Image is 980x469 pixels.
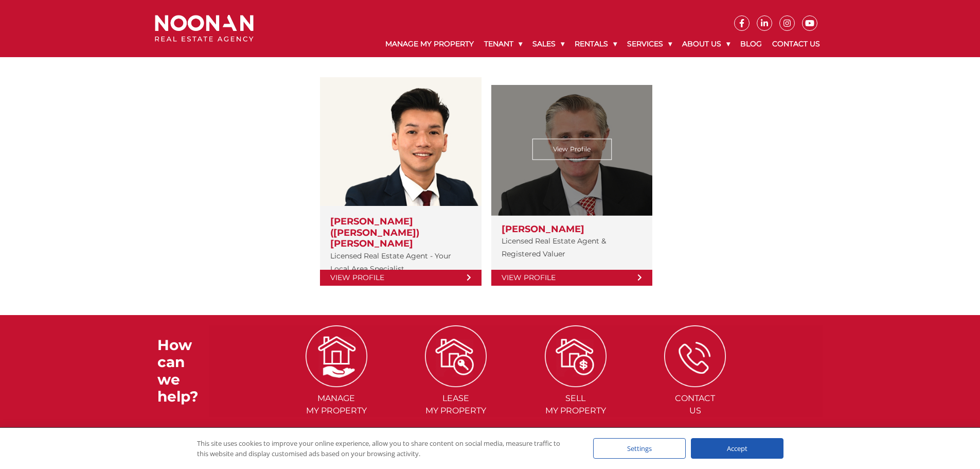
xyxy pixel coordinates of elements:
div: Settings [593,438,686,459]
a: Managemy Property [277,351,395,415]
img: ICONS [425,325,487,387]
h3: [PERSON_NAME] ([PERSON_NAME]) [PERSON_NAME] [330,216,471,250]
a: Blog [735,31,767,57]
a: View Profile [491,270,652,286]
span: Contact Us [636,392,754,417]
h3: [PERSON_NAME] [502,224,642,235]
img: ICONS [306,325,367,387]
a: Rentals [569,31,622,57]
p: Licensed Real Estate Agent & Registered Valuer [502,235,642,260]
a: Sellmy Property [517,351,635,415]
a: Manage My Property [380,31,479,57]
a: About Us [677,31,735,57]
div: Accept [691,438,783,459]
a: Tenant [479,31,527,57]
a: Sales [527,31,569,57]
span: Manage my Property [277,392,395,417]
h3: How can we help? [157,337,209,406]
a: View Profile [320,270,481,286]
div: This site uses cookies to improve your online experience, allow you to share content on social me... [197,438,573,459]
img: ICONS [545,325,607,387]
img: ICONS [664,325,726,387]
p: Licensed Real Estate Agent - Your Local Area Specialist [330,250,471,275]
a: Services [622,31,677,57]
a: Contact Us [767,31,825,57]
img: Noonan Real Estate Agency [155,15,254,42]
span: Sell my Property [517,392,635,417]
span: Lease my Property [397,392,515,417]
a: Leasemy Property [397,351,515,415]
a: ContactUs [636,351,754,415]
a: View Profile [532,138,612,160]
